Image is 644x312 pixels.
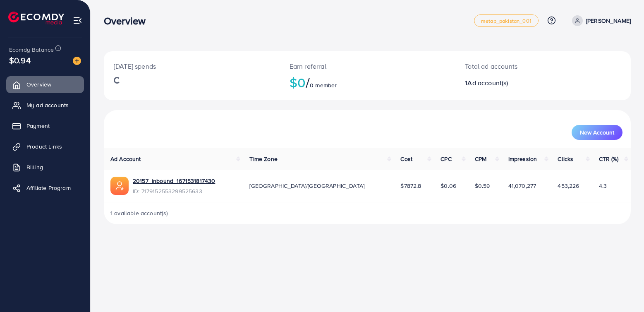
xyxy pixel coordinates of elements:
[474,14,539,27] a: metap_pakistan_001
[465,79,577,87] h2: 1
[6,118,84,134] a: Payment
[508,155,537,163] span: Impression
[26,101,69,109] span: My ad accounts
[475,155,486,163] span: CPM
[9,54,31,66] span: $0.94
[290,61,445,71] p: Earn referral
[400,155,412,163] span: Cost
[26,122,50,130] span: Payment
[110,155,141,163] span: Ad Account
[558,155,573,163] span: Clicks
[586,16,631,26] p: [PERSON_NAME]
[599,182,607,190] span: 4.3
[6,159,84,175] a: Billing
[26,184,71,192] span: Affiliate Program
[8,12,64,24] img: logo
[6,180,84,196] a: Affiliate Program
[73,57,81,65] img: image
[110,209,168,217] span: 1 available account(s)
[580,130,614,135] span: New Account
[9,46,54,54] span: Ecomdy Balance
[6,97,84,113] a: My ad accounts
[475,182,490,190] span: $0.59
[249,182,364,190] span: [GEOGRAPHIC_DATA]/[GEOGRAPHIC_DATA]
[6,76,84,93] a: Overview
[249,155,277,163] span: Time Zone
[467,78,508,87] span: Ad account(s)
[441,155,451,163] span: CPC
[508,182,536,190] span: 41,070,277
[400,182,421,190] span: $7872.8
[133,187,215,195] span: ID: 7179152553299525633
[558,182,579,190] span: 453,226
[73,16,82,25] img: menu
[114,61,270,71] p: [DATE] spends
[133,177,215,185] a: 20157_inbound_1671531817430
[310,81,337,89] span: 0 member
[110,177,129,195] img: ic-ads-acc.e4c84228.svg
[26,80,51,89] span: Overview
[6,138,84,155] a: Product Links
[104,15,152,27] h3: Overview
[26,163,43,171] span: Billing
[441,182,456,190] span: $0.06
[306,73,310,92] span: /
[26,142,62,151] span: Product Links
[599,155,618,163] span: CTR (%)
[290,74,445,90] h2: $0
[481,18,531,24] span: metap_pakistan_001
[572,125,622,140] button: New Account
[569,15,631,26] a: [PERSON_NAME]
[465,61,577,71] p: Total ad accounts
